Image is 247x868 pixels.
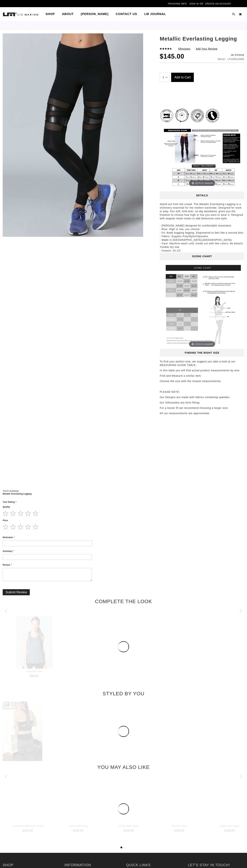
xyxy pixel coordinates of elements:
a: Details [160,191,244,199]
span: Submit Review [6,590,27,594]
p: Find and Measure a similar item. [160,374,244,378]
a: Sizing Chart [160,252,244,260]
a: Finding the Right Size [160,349,244,357]
span: Metallic Everlasting Legging [160,36,237,42]
a: Contact Us [112,11,141,17]
span: Summary [3,550,12,552]
p: Our Designs are made with fabrics containing spandex . [160,395,244,399]
span: About [62,12,74,16]
strong: SKU [218,58,226,61]
button: Add to Cart [171,73,194,82]
a: About [58,11,77,17]
span: Review [3,564,10,566]
span: Nickname [3,536,13,539]
span: You're reviewing: [3,490,19,492]
p: For a looser fit we recommend choosing a larger size. [160,406,244,410]
img: main product photo [3,33,143,237]
p: Choose the size with the closest measurements. [160,379,244,383]
p: In this table you will find actual product measurements by size. [160,369,244,372]
a: Create an Account [205,2,231,5]
a: Click to expand [160,263,244,348]
a: Click to expand [160,127,244,187]
span: In stock [231,54,244,56]
p: To find your perfect size, we suggest you take a look at our MEASURING GUIDE TABLE. [160,360,244,367]
a: store logo [3,12,38,16]
strong: Metallic Everlasting Legging [3,493,92,495]
p: Our Silhouettes are form fitting. [160,401,244,404]
a: Tracking Info [168,2,187,5]
span: $145.00 [160,53,184,60]
span: Your Rating [3,501,15,503]
span: [PERSON_NAME] [81,12,109,16]
p: PLEASE NOTE: [160,390,244,394]
span: You may also like [97,764,150,770]
a: Add Your Review [196,47,218,50]
span: Shop [46,11,55,17]
a: LM Journal [141,11,169,17]
select: Qty [160,73,169,82]
span: Quality [3,506,10,508]
span: Reviews [180,47,190,50]
span: LM Journal [144,12,166,16]
span: Complete the Look [95,599,152,604]
div: LF190510ME [228,57,244,61]
div: Availability [218,53,244,57]
span: Add to Cart [174,76,191,79]
p: Stand out from the crowd. The Metallic Everlasting Legging is a shimmery essential for the modern... [160,202,244,252]
a: Sign In [190,2,199,5]
span: Price [3,519,8,522]
a: 5Reviews [178,47,190,50]
p: All our measurements are approximate. [160,411,244,415]
div: 94% [160,48,172,50]
a: Shop [46,11,58,17]
a: [PERSON_NAME] [77,11,112,17]
span: Contact Us [116,12,137,16]
button: Submit Review [3,589,30,595]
